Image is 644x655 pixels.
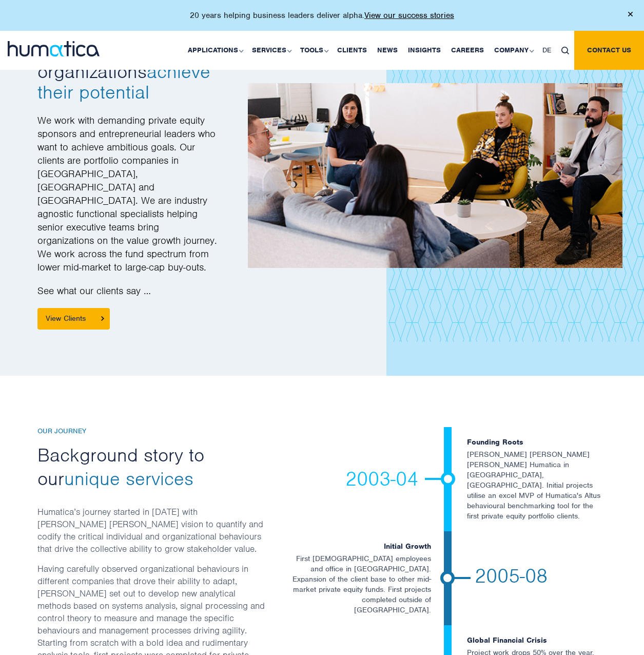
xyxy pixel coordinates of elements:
[475,572,548,580] span: 2005-08
[289,542,432,551] h6: Initial Growth
[37,60,210,104] span: achieve their potential
[37,284,217,308] p: See what our clients say …
[8,41,100,56] img: logo
[332,31,372,70] a: Clients
[574,31,644,70] a: Contact us
[364,10,454,21] a: View our success stories
[247,31,295,70] a: Services
[37,443,266,490] h2: Background story to our
[190,10,454,21] p: 20 years helping business leaders deliver alpha.
[446,31,489,70] a: Careers
[37,427,266,436] h6: Our Journey
[37,506,266,563] p: Humatica’s journey started in [DATE] with [PERSON_NAME] [PERSON_NAME] vision to quantify and codi...
[403,31,446,70] a: Insights
[537,31,556,70] a: DE
[37,41,217,102] h2: Helping organizations
[37,308,110,330] a: View Clients
[64,467,193,490] span: unique services
[289,553,432,615] p: First [DEMOGRAPHIC_DATA] employees and office in [GEOGRAPHIC_DATA]. Expansion of the client base ...
[561,47,569,54] img: search_icon
[542,46,551,54] span: DE
[372,31,403,70] a: News
[467,635,604,645] h6: Global Financial Crisis
[295,31,332,70] a: Tools
[489,31,537,70] a: Company
[37,114,217,284] p: We work with demanding private equity sponsors and entrepreneurial leaders who want to achieve am...
[345,475,418,483] span: 2003-04
[183,31,247,70] a: Applications
[101,316,104,321] img: View Clients
[467,437,604,447] h6: Founding Roots
[467,449,604,521] p: [PERSON_NAME] [PERSON_NAME] [PERSON_NAME] Humatica in [GEOGRAPHIC_DATA], [GEOGRAPHIC_DATA]. Initi...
